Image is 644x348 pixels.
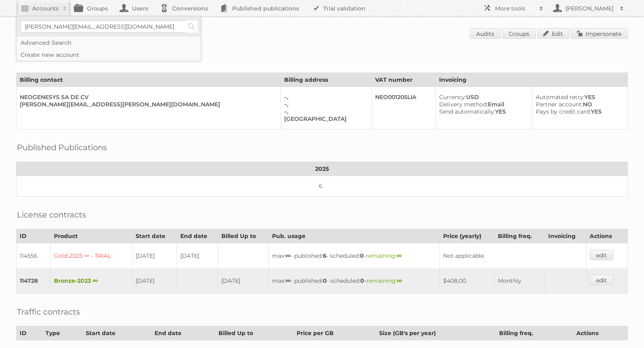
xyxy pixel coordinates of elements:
th: Billing freq. [495,229,545,243]
span: Delivery method: [439,101,488,108]
td: NEO001205LIA [372,87,436,129]
h2: License contracts [17,209,86,221]
th: Actions [573,326,628,340]
td: Gold-2023 ∞ - TRIAL [51,243,132,269]
h1: Account 93682: Neogénesys SA de CV [16,28,628,40]
th: Size (GB's per year) [376,326,496,340]
strong: ∞ [396,252,402,259]
td: max: - published: - scheduled: - [269,268,440,294]
div: YES [536,108,621,115]
a: Advanced Search [17,37,201,49]
div: –, [284,93,365,101]
th: Product [51,229,132,243]
strong: 0 [360,277,364,284]
span: Partner account: [536,101,583,108]
span: Currency: [439,93,466,101]
a: edit [590,275,613,285]
td: Monthly [495,268,545,294]
div: NEOGENESYS SA DE CV [20,93,274,101]
strong: 0 [323,277,327,284]
a: Create new account [17,49,201,61]
th: Price (yearly) [440,229,495,243]
th: Price per GB [293,326,376,340]
a: edit [590,250,613,260]
th: Billed Up to [218,229,269,243]
th: End date [177,229,218,243]
th: Invoicing [545,229,586,243]
th: Billing contact [17,73,281,87]
td: [DATE] [132,243,177,269]
th: VAT number [372,73,436,87]
div: USD [439,93,526,101]
th: Billed Up to [215,326,293,340]
div: –, [284,108,365,115]
a: Audits [470,28,501,39]
td: [DATE] [218,268,269,294]
h2: Accounts [32,4,59,12]
input: Search [186,21,198,33]
th: ID [17,326,42,340]
span: Pays by credit card: [536,108,591,115]
td: 6 [17,176,628,197]
a: Impersonate [571,28,628,39]
td: [DATE] [132,268,177,294]
div: NO [536,101,621,108]
td: Bronze-2023 ∞ [51,268,132,294]
div: [GEOGRAPHIC_DATA] [284,115,365,122]
div: Email [439,101,526,108]
th: Start date [132,229,177,243]
th: Type [42,326,83,340]
strong: ∞ [397,277,402,284]
span: remaining: [366,252,402,259]
h2: [PERSON_NAME] [563,4,616,12]
td: Not applicable. [440,243,586,269]
h2: Traffic contracts [17,306,80,318]
th: Pub. usage [269,229,440,243]
h2: More tools [495,4,535,12]
td: $408,00 [440,268,495,294]
span: Automated retry: [536,93,584,101]
th: End date [151,326,215,340]
span: Send automatically: [439,108,495,115]
strong: ∞ [285,277,291,284]
div: –, [284,101,365,108]
th: Actions [586,229,628,243]
th: Billing freq. [496,326,573,340]
h2: Published Publications [17,141,107,153]
strong: 6 [323,252,326,259]
th: Invoicing [436,73,627,87]
strong: ∞ [285,252,291,259]
a: Groups [502,28,536,39]
strong: 0 [360,252,364,259]
div: YES [439,108,526,115]
th: Billing address [281,73,372,87]
th: 2025 [17,162,628,176]
div: [PERSON_NAME][EMAIL_ADDRESS][PERSON_NAME][DOMAIN_NAME] [20,101,274,108]
span: remaining: [366,277,402,284]
th: Start date [82,326,151,340]
a: Edit [537,28,570,39]
th: ID [17,229,51,243]
td: [DATE] [177,243,218,269]
td: max: - published: - scheduled: - [269,243,440,269]
td: 114728 [17,268,51,294]
div: YES [536,93,621,101]
td: 114556 [17,243,51,269]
